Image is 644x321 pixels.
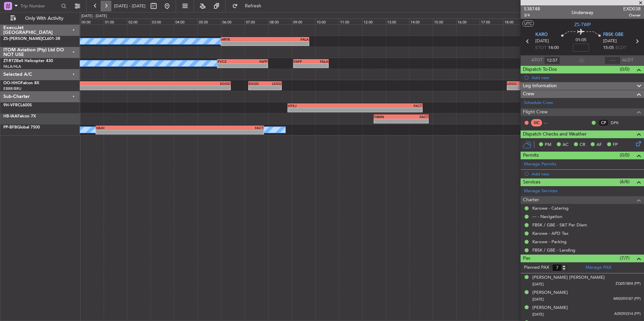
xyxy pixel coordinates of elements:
a: Manage Services [524,188,557,195]
span: ATOT [531,57,542,64]
span: Flight Crew [523,108,548,116]
span: OO-HHO [3,81,21,85]
input: --:-- [544,56,560,64]
div: [PERSON_NAME] [532,289,568,296]
div: 05:00 [198,18,221,24]
span: [DATE] [532,282,544,287]
a: Karowe - Catering [532,205,569,211]
a: Karowe - Parking [532,239,567,245]
div: - [507,86,534,90]
div: 00:00 [80,18,104,24]
span: EXD038 [623,5,641,12]
div: 03:00 [151,18,174,24]
div: FBMN [374,115,401,119]
span: (6/6) [620,178,630,185]
div: - [355,108,422,112]
div: - [265,86,281,90]
div: [PERSON_NAME] [PERSON_NAME] [532,274,605,281]
div: FVCZ [218,59,243,63]
div: - [221,42,265,46]
span: Dispatch To-Dos [523,66,557,73]
span: [DATE] [535,38,549,45]
div: 17:00 [480,18,503,24]
div: Add new [532,75,641,81]
span: 3/4 [524,12,540,18]
div: 16:00 [456,18,480,24]
div: CP [598,119,609,126]
a: 9H-VFRCL600S [3,103,32,107]
a: Schedule Crew [524,100,553,106]
input: Trip Number [20,1,59,11]
span: Crew [523,90,534,98]
div: FALA [265,37,309,41]
span: A09293314 (PP) [614,311,641,317]
a: EBBR/BRU [3,86,21,91]
span: Owner [623,12,641,18]
span: HB-IAA [3,114,17,118]
div: 13:00 [386,18,409,24]
div: 11:00 [339,18,362,24]
span: PM [545,142,551,148]
div: 02:00 [127,18,151,24]
div: SIC [531,119,542,126]
span: CR [580,142,585,148]
div: FACT [355,104,422,108]
div: FAPP [294,59,311,63]
button: UTC [522,20,534,26]
div: 14:00 [409,18,433,24]
div: 12:00 [362,18,386,24]
span: 14:00 [548,45,559,51]
div: - [374,119,401,123]
div: - [288,108,355,112]
div: - [96,130,180,134]
div: 07:00 [245,18,268,24]
div: 15:00 [433,18,456,24]
a: ZT-RTZBell Helicopter 430 [3,59,53,63]
span: [DATE] [532,312,544,317]
a: Karowe - APD Tax [532,230,569,236]
span: 538748 [524,5,540,12]
span: KARO [535,32,548,38]
div: - [311,64,328,68]
div: SBJH [96,126,180,130]
div: [DATE] - [DATE] [81,13,107,19]
span: Leg Information [523,82,557,90]
div: - [180,130,263,134]
input: --:-- [604,56,621,64]
button: Refresh [229,1,269,11]
div: FAPP [243,59,267,63]
div: Underway [572,9,593,16]
span: M00293187 (PP) [613,296,641,302]
span: (0/0) [620,152,630,159]
div: 10:00 [315,18,339,24]
div: LSGG [265,82,281,86]
div: Add new [532,171,641,177]
div: 01:00 [104,18,127,24]
div: HRYR [221,37,265,41]
span: ETOT [535,45,546,51]
span: 15:05 [603,45,614,51]
span: (7/7) [620,255,630,262]
a: FBSK / GBE - S&T Per Diem [532,222,587,228]
span: ALDT [622,57,633,64]
div: - [294,64,311,68]
a: HB-IAAFalcon 7X [3,114,36,118]
span: AF [596,142,602,148]
span: Refresh [239,4,267,8]
span: ZQ051804 (PP) [615,281,641,287]
div: EGGD [120,82,230,86]
div: FALA [311,59,328,63]
div: - [218,64,243,68]
div: - [265,42,309,46]
a: DPK [611,120,626,126]
div: LSGG [507,82,534,86]
span: ZS-[PERSON_NAME] [3,37,42,41]
a: PP-BFBGlobal 7500 [3,125,40,129]
span: [DATE] - [DATE] [114,3,146,9]
div: - - [544,120,559,126]
span: FBSK GBE [603,32,624,38]
div: - [401,119,428,123]
button: Only With Activity [7,13,73,24]
div: [PERSON_NAME] [532,305,568,311]
span: Dispatch Checks and Weather [523,130,587,138]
